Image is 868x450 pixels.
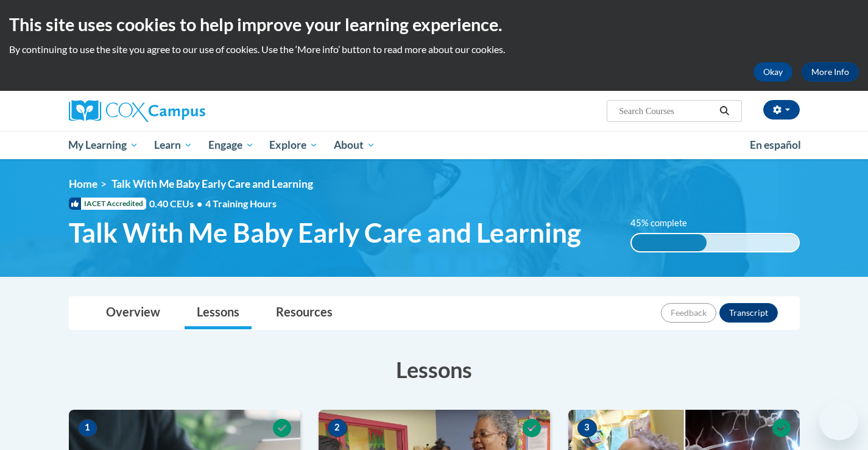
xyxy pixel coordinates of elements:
button: Okay [753,62,792,82]
a: En español [742,132,809,158]
h2: This site uses cookies to help improve your learning experience. [9,12,859,37]
span: 4 Training Hours [205,198,277,209]
span: En español [750,138,801,151]
input: Search Courses [618,104,715,118]
a: Home [69,177,97,190]
span: Engage [208,138,254,152]
a: Lessons [185,297,252,329]
button: Feedback [661,303,716,323]
a: Cox Campus [69,100,300,122]
span: 2 [328,419,347,437]
span: About [334,138,375,152]
a: My Learning [61,131,147,159]
a: More Info [802,62,859,82]
a: Explore [261,131,326,159]
span: 1 [78,419,97,437]
span: Explore [269,138,318,152]
span: My Learning [68,138,138,152]
span: Talk With Me Baby Early Care and Learning [69,216,581,249]
iframe: Button to launch messaging window [819,401,858,440]
a: Overview [94,297,172,329]
span: 3 [577,419,597,437]
button: Search [715,104,733,118]
a: About [326,131,383,159]
a: Learn [146,131,200,159]
span: Learn [154,138,192,152]
a: Resources [264,297,345,329]
div: 45% complete [632,234,707,251]
label: 45% complete [630,216,700,230]
button: Account Settings [763,100,800,120]
span: IACET Accredited [69,198,146,210]
h3: Lessons [69,354,800,385]
p: By continuing to use the site you agree to our use of cookies. Use the ‘More info’ button to read... [9,43,859,56]
span: 0.40 CEUs [149,197,205,210]
span: • [197,198,202,209]
span: Talk With Me Baby Early Care and Learning [111,177,313,190]
img: Cox Campus [69,100,205,122]
a: Engage [200,131,262,159]
button: Transcript [719,303,778,323]
div: Main menu [51,131,818,159]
